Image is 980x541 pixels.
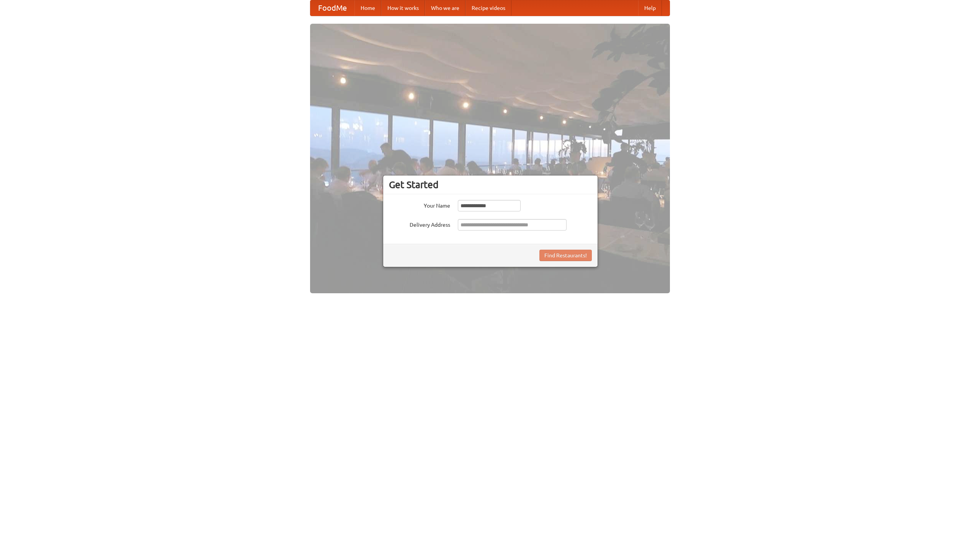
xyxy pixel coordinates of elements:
label: Delivery Address [389,219,450,229]
a: Recipe videos [465,0,511,16]
a: Who we are [425,0,465,16]
h3: Get Started [389,179,592,190]
button: Find Restaurants! [539,250,592,261]
a: How it works [381,0,425,16]
label: Your Name [389,200,450,210]
a: Home [354,0,381,16]
a: Help [638,0,662,16]
a: FoodMe [310,0,354,16]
